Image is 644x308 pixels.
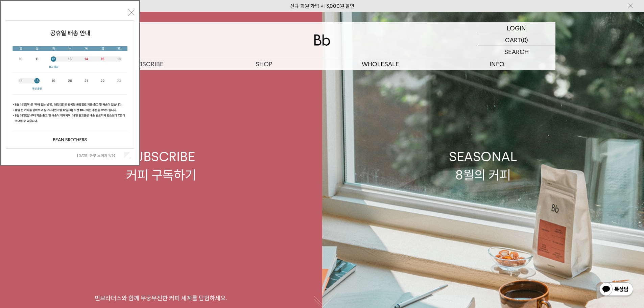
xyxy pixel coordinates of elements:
[507,22,526,34] p: LOGIN
[77,153,123,158] label: [DATE] 하루 보이지 않음
[314,34,330,46] img: 로고
[478,22,555,34] a: LOGIN
[504,46,529,58] p: SEARCH
[6,21,134,148] img: cb63d4bbb2e6550c365f227fdc69b27f_113810.jpg
[322,58,439,70] p: WHOLESALE
[521,34,528,46] p: (0)
[126,148,196,184] div: SUBSCRIBE 커피 구독하기
[290,3,354,9] a: 신규 회원 가입 시 3,000원 할인
[206,58,322,70] a: SHOP
[449,148,517,184] div: SEASONAL 8월의 커피
[89,58,206,70] a: SUBSCRIBE
[599,282,634,298] img: 카카오톡 채널 1:1 채팅 버튼
[505,34,521,46] p: CART
[128,9,134,16] button: 닫기
[439,58,555,70] p: INFO
[478,34,555,46] a: CART (0)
